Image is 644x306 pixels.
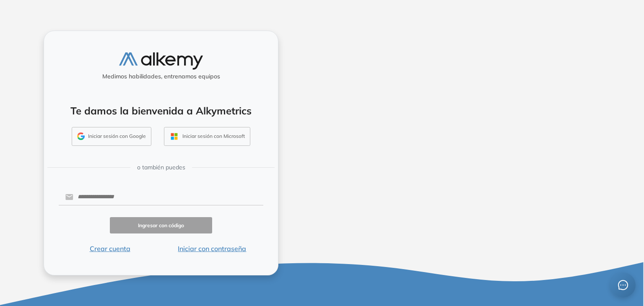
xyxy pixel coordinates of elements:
img: OUTLOOK_ICON [169,132,179,141]
img: GMAIL_ICON [77,132,85,140]
span: message [618,280,628,290]
button: Iniciar sesión con Microsoft [164,127,250,146]
button: Iniciar con contraseña [161,244,263,254]
button: Ingresar con código [110,217,212,233]
button: Crear cuenta [59,244,161,254]
img: logo-alkemy [119,52,203,70]
h4: Te damos la bienvenida a Alkymetrics [55,105,267,117]
button: Iniciar sesión con Google [72,127,151,146]
span: o también puedes [137,163,185,172]
h5: Medimos habilidades, entrenamos equipos [47,73,275,80]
